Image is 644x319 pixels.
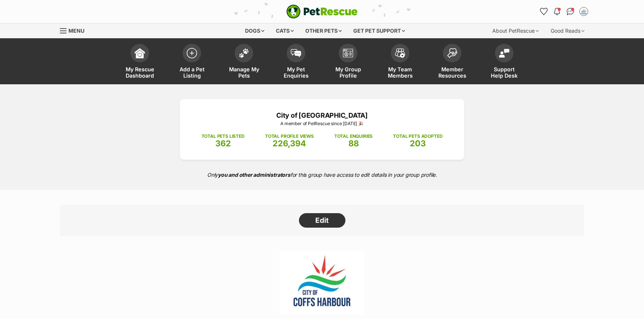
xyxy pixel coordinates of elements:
img: notifications-46538b983faf8c2785f20acdc204bb7945ddae34d4c08c2a6579f10ce5e182be.svg [554,8,560,15]
span: My Pet Enquiries [279,66,313,79]
a: Manage My Pets [218,40,270,84]
img: Sonja Laine profile pic [580,8,587,15]
span: Support Help Desk [487,66,521,79]
strong: you and other administrators [218,172,290,178]
img: help-desk-icon-fdf02630f3aa405de69fd3d07c3f3aa587a6932b1a1747fa1d2bba05be0121f9.svg [499,49,509,58]
span: My Team Members [383,66,417,79]
p: A member of PetRescue since [DATE] 🎉 [191,120,453,127]
img: group-profile-icon-3fa3cf56718a62981997c0bc7e787c4b2cf8bcc04b72c1350f741eb67cf2f40e.svg [343,49,353,58]
img: logo-e224e6f780fb5917bec1dbf3a21bbac754714ae5b6737aabdf751b685950b380.svg [286,4,358,19]
p: TOTAL PETS LISTED [202,133,245,140]
a: Edit [299,213,345,228]
span: 362 [215,139,231,148]
button: My account [578,6,590,17]
div: Dogs [240,23,270,38]
a: My Team Members [374,40,426,84]
img: chat-41dd97257d64d25036548639549fe6c8038ab92f7586957e7f3b1b290dea8141.svg [567,8,574,15]
div: About PetRescue [487,23,544,38]
p: TOTAL PETS ADOPTED [393,133,442,140]
span: My Rescue Dashboard [123,66,157,79]
a: Conversations [564,6,576,17]
span: Add a Pet Listing [175,66,209,79]
div: Cats [271,23,299,38]
span: My Group Profile [331,66,365,79]
div: Get pet support [348,23,410,38]
div: Good Reads [545,23,590,38]
p: City of [GEOGRAPHIC_DATA] [191,110,453,120]
span: 203 [410,139,426,148]
a: Add a Pet Listing [166,40,218,84]
img: team-members-icon-5396bd8760b3fe7c0b43da4ab00e1e3bb1a5d9ba89233759b79545d2d3fc5d0d.svg [395,48,405,58]
a: Favourites [538,6,550,17]
p: TOTAL PROFILE VIEWS [265,133,314,140]
ul: Account quick links [538,6,590,17]
a: My Rescue Dashboard [114,40,166,84]
img: pet-enquiries-icon-7e3ad2cf08bfb03b45e93fb7055b45f3efa6380592205ae92323e6603595dc1f.svg [291,49,301,57]
span: Manage My Pets [227,66,261,79]
img: dashboard-icon-eb2f2d2d3e046f16d808141f083e7271f6b2e854fb5c12c21221c1fb7104beca.svg [135,48,145,58]
img: add-pet-listing-icon-0afa8454b4691262ce3f59096e99ab1cd57d4a30225e0717b998d2c9b9846f56.svg [187,48,197,58]
img: member-resources-icon-8e73f808a243e03378d46382f2149f9095a855e16c252ad45f914b54edf8863c.svg [447,48,457,58]
p: TOTAL ENQUIRIES [334,133,373,140]
a: Support Help Desk [478,40,530,84]
a: My Pet Enquiries [270,40,322,84]
a: My Group Profile [322,40,374,84]
a: PetRescue [286,4,358,19]
span: Menu [68,27,84,34]
a: Menu [60,23,90,37]
img: City of Coffs Harbour [280,251,364,314]
span: 88 [348,139,359,148]
a: Member Resources [426,40,478,84]
button: Notifications [551,6,563,17]
span: Member Resources [435,66,469,79]
div: Other pets [300,23,347,38]
span: 226,394 [273,139,306,148]
img: manage-my-pets-icon-02211641906a0b7f246fdf0571729dbe1e7629f14944591b6c1af311fb30b64b.svg [239,48,249,58]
